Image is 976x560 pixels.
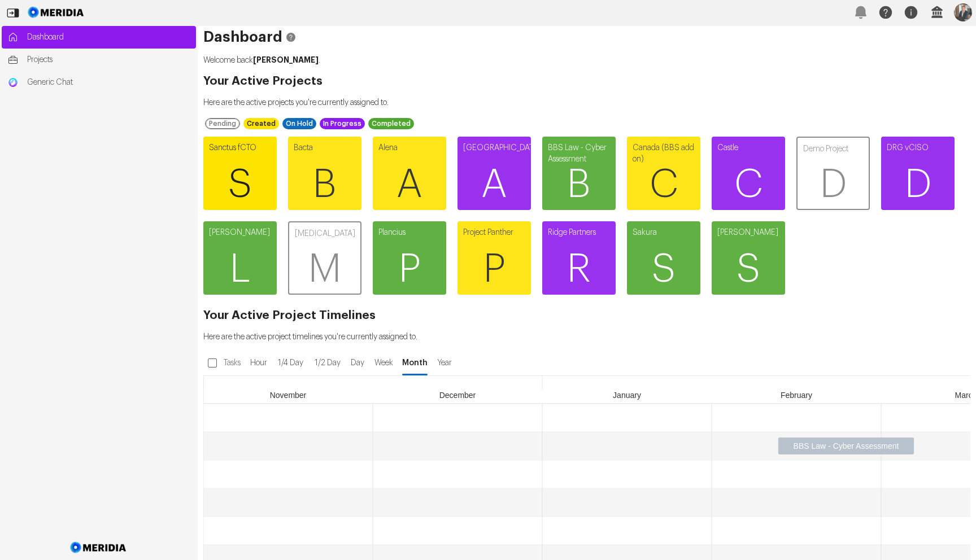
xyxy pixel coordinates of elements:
span: S [627,235,700,303]
div: Created [243,118,279,129]
a: SakuraS [627,221,700,295]
a: [MEDICAL_DATA]M [288,221,361,295]
div: Completed [368,118,414,129]
a: Ridge PartnersR [542,221,616,295]
span: R [542,235,616,303]
a: Canada (BBS add on)C [627,137,700,210]
a: DRG vCISOD [881,137,955,210]
a: Sanctus fCTOS [203,137,277,210]
span: L [203,235,277,303]
span: P [373,235,446,303]
span: Year [434,357,455,369]
span: A [373,151,446,218]
a: BactaB [288,137,361,210]
a: Dashboard [2,26,196,49]
span: D [881,151,955,218]
h2: Your Active Projects [203,76,970,87]
span: Month [401,357,429,369]
a: CastleC [712,137,785,210]
span: C [712,151,785,218]
p: Here are the active project timelines you're currently assigned to. [203,331,970,343]
strong: [PERSON_NAME] [253,56,319,64]
span: M [289,235,360,303]
span: A [457,151,531,218]
span: S [203,151,277,218]
a: AlenaA [373,137,446,210]
span: Day [348,357,366,369]
span: Generic Chat [27,77,190,88]
p: Welcome back . [203,54,970,66]
span: C [627,151,700,218]
a: [GEOGRAPHIC_DATA]A [457,137,531,210]
span: 1/2 Day [312,357,343,369]
a: [PERSON_NAME]S [712,221,785,295]
a: Generic ChatGeneric Chat [2,71,196,94]
a: [PERSON_NAME]L [203,221,277,295]
div: Pending [205,118,240,129]
span: S [712,235,785,303]
img: Generic Chat [7,77,19,88]
span: B [542,151,616,218]
a: Demo ProjectD [796,137,870,210]
span: D [798,151,869,218]
span: B [288,151,361,218]
h2: Your Active Project Timelines [203,310,970,321]
span: Week [372,357,395,369]
div: On Hold [282,118,316,129]
p: Here are the active projects you're currently assigned to. [203,97,970,108]
span: Projects [27,54,190,65]
span: Hour [248,357,269,369]
img: Profile Icon [954,3,972,21]
a: BBS Law - Cyber AssessmentB [542,137,616,210]
a: Project PantherP [457,221,531,295]
label: Tasks [221,353,245,373]
a: PlanciusP [373,221,446,295]
img: Meridia Logo [68,535,129,560]
div: In Progress [320,118,365,129]
span: Dashboard [27,32,190,43]
h1: Dashboard [203,32,970,43]
span: P [457,235,531,303]
a: Projects [2,49,196,71]
span: 1/4 Day [275,357,306,369]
